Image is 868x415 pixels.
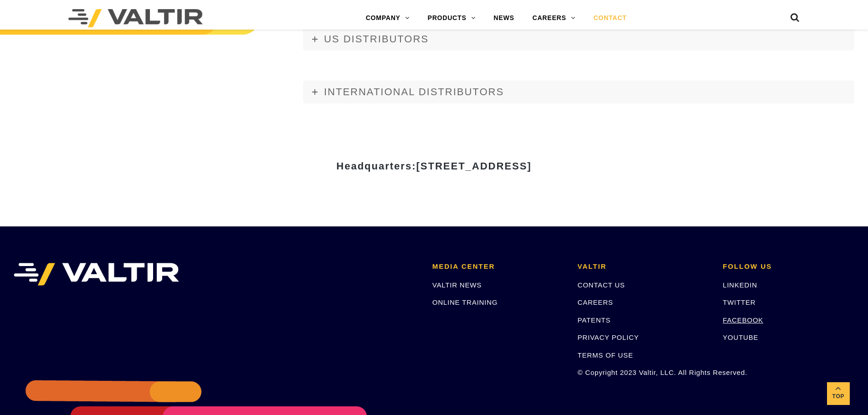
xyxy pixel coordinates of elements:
img: Valtir [68,9,203,27]
a: NEWS [484,9,523,27]
a: Top [827,382,850,405]
a: CONTACT US [578,281,625,289]
a: TWITTER [723,298,755,306]
span: [STREET_ADDRESS] [416,160,531,172]
a: LINKEDIN [723,281,757,289]
a: CAREERS [578,298,613,306]
a: VALTIR NEWS [432,281,482,289]
span: INTERNATIONAL DISTRIBUTORS [324,86,504,97]
a: PRODUCTS [419,9,485,27]
span: Top [827,391,850,402]
a: PATENTS [578,316,611,324]
a: CONTACT [584,9,636,27]
a: TERMS OF USE [578,351,633,359]
a: COMPANY [357,9,419,27]
p: © Copyright 2023 Valtir, LLC. All Rights Reserved. [578,367,709,378]
strong: Headquarters: [336,160,531,172]
h2: MEDIA CENTER [432,263,564,271]
h2: VALTIR [578,263,709,271]
a: ONLINE TRAINING [432,298,498,306]
a: FACEBOOK [723,316,763,324]
a: US DISTRIBUTORS [303,28,854,51]
h2: FOLLOW US [723,263,854,271]
a: INTERNATIONAL DISTRIBUTORS [303,81,854,103]
img: VALTIR [14,263,179,286]
a: YOUTUBE [723,333,758,341]
span: US DISTRIBUTORS [324,33,429,45]
a: CAREERS [524,9,585,27]
a: PRIVACY POLICY [578,333,639,341]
